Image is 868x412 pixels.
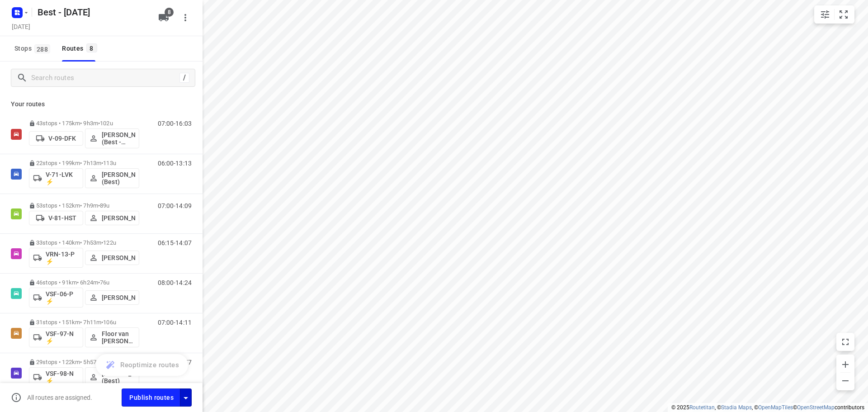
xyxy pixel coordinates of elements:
[29,327,83,347] button: VSF-97-N ⚡
[29,131,83,146] button: V-09-DFK
[102,330,135,345] p: Floor van [PERSON_NAME] (Best)
[155,9,173,27] button: 8
[48,135,76,142] p: V-09-DFK
[98,279,100,286] span: •
[29,288,83,308] button: VSF-06-P ⚡
[8,21,34,32] h5: Project date
[101,319,103,326] span: •
[29,202,139,209] p: 53 stops • 152km • 7h9m
[758,404,793,411] a: OpenMapTiles
[102,214,135,222] p: [PERSON_NAME]
[29,279,139,286] p: 46 stops • 91km • 6h24m
[158,202,192,209] p: 07:00-14:09
[158,160,192,167] p: 06:00-13:13
[797,404,835,411] a: OpenStreetMap
[179,73,189,83] div: /
[100,279,109,286] span: 76u
[176,9,194,27] button: More
[835,5,853,24] button: Fit zoom
[29,248,83,268] button: VRN-13-P ⚡
[129,392,174,403] span: Publish routes
[96,354,188,376] button: Reoptimize routes
[29,168,83,188] button: V-71-LVK ⚡
[102,254,135,261] p: [PERSON_NAME]
[29,359,139,365] p: 29 stops • 122km • 5h57m
[102,131,135,146] p: [PERSON_NAME] (Best - ZZP)
[85,327,139,347] button: Floor van [PERSON_NAME] (Best)
[86,43,97,52] span: 8
[29,239,139,246] p: 33 stops • 140km • 7h53m
[48,214,76,222] p: V-81-HST
[101,239,103,246] span: •
[721,404,752,411] a: Stadia Maps
[689,404,715,411] a: Routetitan
[85,128,139,148] button: [PERSON_NAME] (Best - ZZP)
[29,120,139,127] p: 43 stops • 175km • 9h3m
[29,367,83,387] button: VSF-98-N ⚡
[122,388,180,406] button: Publish routes
[180,392,191,403] div: Driver app settings
[11,99,192,109] p: Your routes
[102,171,135,185] p: [PERSON_NAME] (Best)
[85,367,139,387] button: [PERSON_NAME] (Best)
[102,370,135,384] p: [PERSON_NAME] (Best)
[46,330,79,345] p: VSF-97-N ⚡
[27,394,92,401] p: All routes are assigned.
[103,160,116,166] span: 113u
[158,319,192,326] p: 07:00-14:11
[46,370,79,384] p: VSF-98-N ⚡
[46,171,79,185] p: V-71-LVK ⚡
[34,44,50,53] span: 288
[103,239,116,246] span: 122u
[101,160,103,166] span: •
[100,120,113,127] span: 102u
[165,8,174,17] span: 8
[14,43,53,54] span: Stops
[29,211,83,225] button: V-81-HST
[158,279,192,286] p: 08:00-14:24
[85,211,139,225] button: [PERSON_NAME]
[85,251,139,265] button: [PERSON_NAME]
[46,251,79,265] p: VRN-13-P ⚡
[34,5,151,19] h5: Rename
[31,71,179,85] input: Search routes
[671,404,864,411] li: © 2025 , © , © © contributors
[98,202,100,209] span: •
[98,120,100,127] span: •
[158,120,192,127] p: 07:00-16:03
[100,202,109,209] span: 89u
[814,5,854,24] div: small contained button group
[46,290,79,305] p: VSF-06-P ⚡
[103,319,116,326] span: 106u
[158,239,192,246] p: 06:15-14:07
[85,290,139,305] button: [PERSON_NAME]
[102,294,135,301] p: [PERSON_NAME]
[29,160,139,166] p: 22 stops • 199km • 7h13m
[29,319,139,326] p: 31 stops • 151km • 7h11m
[85,168,139,188] button: [PERSON_NAME] (Best)
[62,43,99,54] div: Routes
